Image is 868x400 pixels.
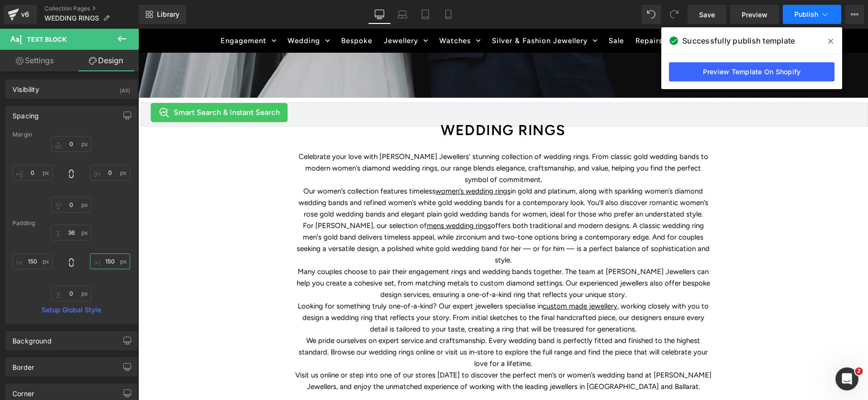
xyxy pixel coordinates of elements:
[157,272,573,306] p: Looking for something truly one-of-a-kind? Our expert jewellers specialise in , working closely w...
[203,8,234,16] span: Bespoke
[139,5,186,24] a: New Library
[157,122,573,157] p: Celebrate your love with [PERSON_NAME] Jewellers’ stunning collection of wedding rings. From clas...
[51,286,91,301] input: 0
[497,8,524,16] span: Repairs
[85,105,645,364] div: To enrich screen reader interactions, please activate Accessibility in Grammarly extension settings
[120,80,130,96] div: (All)
[157,191,573,237] p: For [PERSON_NAME], our selection of offers both traditional and modern designs. A classic wedding...
[157,341,573,364] p: Visit us online or step into one of our stores [DATE] to discover the perfect men’s or women’s we...
[794,11,818,18] span: Publish
[157,237,573,272] p: Many couples choose to pair their engagement rings and wedding bands together. The team at [PERSO...
[12,331,52,345] div: Background
[368,5,391,24] a: Desktop
[4,5,37,24] a: v6
[601,8,638,16] span: Gift Ideas
[404,273,408,282] u: c
[157,306,573,341] p: We pride ourselves on expert service and craftsmanship. Every wedding band is perfectly fitted an...
[71,50,141,71] a: Design
[51,225,91,240] input: 0
[90,253,130,269] input: 0
[12,253,53,269] input: 0
[85,98,645,105] h1: WEDDING RINGS
[301,8,333,16] span: Watches
[12,106,39,120] div: Spacing
[12,384,34,398] div: Corner
[408,273,479,282] u: ustom made jewellery
[82,8,128,16] span: Engagement
[845,5,864,24] button: More
[51,197,91,213] input: 0
[437,5,460,24] a: Mobile
[157,10,179,19] span: Library
[404,273,479,282] a: custom made jewellery
[855,367,863,375] span: 2
[12,80,39,93] div: Visibility
[12,306,130,314] a: Setup Global Style
[297,158,372,167] a: women’s wedding rings
[730,5,779,24] a: Preview
[682,35,795,46] span: Successfully publish template
[669,62,835,81] a: Preview Template On Shopify
[45,5,139,12] a: Collection Pages
[157,157,573,191] p: Our women’s collection features timeless in gold and platinum, along with sparkling women’s diamo...
[19,8,31,21] div: v6
[12,131,130,138] div: Margin
[12,358,34,371] div: Border
[51,136,91,152] input: 0
[354,8,449,16] span: Silver & Fashion Jewellery
[699,10,715,20] span: Save
[642,5,661,24] button: Undo
[27,35,67,43] span: Text Block
[149,8,182,16] span: Wedding
[414,5,437,24] a: Tablet
[45,14,99,22] span: WEDDING RINGS
[90,165,130,181] input: 0
[35,78,142,90] span: Smart Search & Instant Search
[289,193,353,201] a: mens wedding rings
[391,5,414,24] a: Laptop
[783,5,841,24] button: Publish
[12,220,130,227] div: Padding
[835,367,858,390] iframe: Intercom live chat
[470,8,486,16] span: Sale
[665,5,684,24] button: Redo
[742,10,768,20] span: Preview
[12,165,53,181] input: 0
[245,8,280,16] span: Jewellery
[545,8,580,16] span: About Us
